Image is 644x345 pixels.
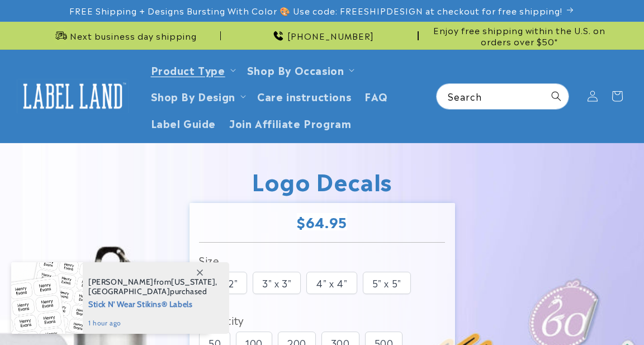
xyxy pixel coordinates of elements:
div: 3" x 3" [253,272,301,294]
summary: Shop By Occasion [240,56,359,83]
div: Announcement [423,22,616,49]
button: Search [544,84,569,108]
div: Quantity [199,311,445,329]
span: Label Guide [151,116,216,129]
h1: Logo Decals [190,166,455,195]
a: Label Guide [144,110,223,136]
summary: Shop By Design [144,83,250,109]
a: Shop By Design [151,88,235,103]
div: 4" x 4" [306,272,357,294]
span: [PHONE_NUMBER] [287,30,374,41]
span: Join Affiliate Program [229,116,351,129]
summary: Product Type [144,56,240,83]
span: Shop By Occasion [247,63,344,76]
span: FREE Shipping + Designs Bursting With Color 🎨 Use code: FREESHIPDESIGN at checkout for free shipp... [69,5,562,16]
a: Join Affiliate Program [222,110,358,136]
span: $64.95 [297,213,347,230]
div: Announcement [28,22,221,49]
span: [PERSON_NAME] [88,277,154,287]
div: Size [199,251,445,269]
span: 1 hour ago [88,318,217,328]
span: [US_STATE] [171,277,215,287]
span: FAQ [364,89,388,102]
span: Care instructions [257,89,351,102]
span: from , purchased [88,277,217,296]
a: FAQ [358,83,395,109]
a: Label Land [13,74,133,117]
img: Label Land [17,79,129,114]
span: Enjoy free shipping within the U.S. on orders over $50* [423,25,616,46]
span: Next business day shipping [70,30,197,41]
a: Product Type [151,62,225,77]
div: Announcement [225,22,418,49]
div: 5" x 5" [363,272,411,294]
a: Care instructions [250,83,358,109]
span: Stick N' Wear Stikins® Labels [88,296,217,310]
span: [GEOGRAPHIC_DATA] [88,286,170,296]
